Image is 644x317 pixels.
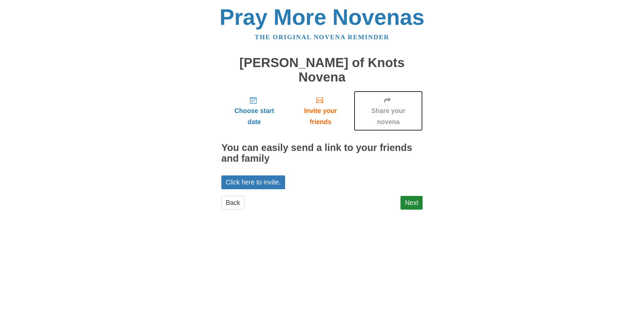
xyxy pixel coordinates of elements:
[221,196,245,210] a: Back
[294,105,347,127] span: Invite your friends
[221,56,423,84] h1: [PERSON_NAME] of Knots Novena
[354,91,423,131] a: Share your novena
[255,34,389,41] a: The original novena reminder
[220,5,425,30] a: Pray More Novenas
[221,175,285,189] a: Click here to invite.
[221,91,287,131] a: Choose start date
[287,91,354,131] a: Invite your friends
[400,196,423,210] a: Next
[221,143,423,164] h2: You can easily send a link to your friends and family
[361,105,416,127] span: Share your novena
[228,105,280,127] span: Choose start date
